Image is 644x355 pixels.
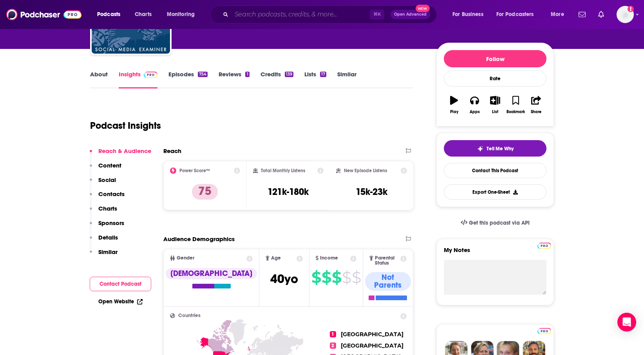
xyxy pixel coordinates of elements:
button: Show profile menu [617,6,634,23]
button: open menu [545,8,574,21]
a: Open Website [98,298,143,305]
img: Podchaser - Follow, Share and Rate Podcasts [6,7,81,22]
a: Episodes754 [168,70,208,88]
span: Tell Me Why [487,146,514,152]
p: 75 [192,184,218,200]
img: Podchaser Pro [537,243,551,249]
span: [GEOGRAPHIC_DATA] [341,342,403,349]
div: 17 [320,72,326,77]
button: tell me why sparkleTell Me Why [444,140,546,157]
span: 40 yo [270,271,298,287]
a: Pro website [537,327,551,334]
p: Reach & Audience [98,147,151,155]
div: Share [531,110,541,114]
button: Contacts [90,190,125,205]
button: open menu [161,8,205,21]
span: $ [311,271,321,284]
a: Credits139 [260,70,293,88]
span: Logged in as patiencebaldacci [617,6,634,23]
a: About [90,70,108,88]
button: Play [444,91,464,119]
a: Contact This Podcast [444,163,546,178]
button: Export One-Sheet [444,184,546,200]
span: For Podcasters [496,9,534,20]
label: My Notes [444,246,546,260]
a: Get this podcast via API [454,213,536,232]
button: Bookmark [505,91,526,119]
h2: Total Monthly Listens [261,168,305,173]
button: Content [90,162,121,176]
a: Similar [337,70,356,88]
span: Parental Status [375,256,399,266]
h1: Podcast Insights [90,120,161,132]
span: ⌘ K [370,9,384,20]
div: Rate [444,70,546,86]
button: Apps [464,91,485,119]
h2: Reach [163,147,181,155]
button: Social [90,176,116,191]
p: Social [98,176,116,184]
svg: Add a profile image [628,6,634,12]
span: Open Advanced [394,13,427,16]
button: Share [526,91,546,119]
button: Follow [444,50,546,67]
p: Sponsors [98,219,124,227]
div: 1 [245,72,249,77]
div: Bookmark [507,110,525,114]
button: open menu [92,8,130,21]
span: 2 [330,342,336,349]
a: Pro website [537,241,551,249]
img: Podchaser Pro [144,72,157,78]
span: Income [320,256,338,261]
h2: Audience Demographics [163,235,235,243]
p: Details [98,234,118,241]
a: Lists17 [304,70,326,88]
button: Contact Podcast [90,277,151,291]
span: [GEOGRAPHIC_DATA] [341,331,403,338]
button: Charts [90,205,117,219]
span: New [416,5,430,12]
div: 139 [285,72,293,77]
a: Reviews1 [219,70,249,88]
span: $ [352,271,361,284]
span: Age [271,256,281,261]
img: User Profile [617,6,634,23]
div: Search podcasts, credits, & more... [217,5,444,23]
a: Show notifications dropdown [595,8,607,21]
div: List [492,110,498,114]
span: More [551,9,564,20]
div: Not Parents [365,272,411,291]
a: InsightsPodchaser Pro [119,70,157,88]
h3: 121k-180k [268,186,309,198]
p: Charts [98,205,117,212]
span: Podcasts [97,9,120,20]
a: Charts [130,8,156,21]
h2: New Episode Listens [344,168,387,173]
a: Show notifications dropdown [575,8,589,21]
button: open menu [447,8,493,21]
p: Similar [98,248,118,256]
img: tell me why sparkle [477,146,483,152]
button: open menu [491,8,545,21]
button: Similar [90,248,118,263]
h3: 15k-23k [356,186,387,198]
input: Search podcasts, credits, & more... [232,8,370,21]
div: Play [450,110,458,114]
button: Reach & Audience [90,147,151,162]
span: $ [322,271,331,284]
span: $ [332,271,341,284]
button: List [485,91,505,119]
span: Gender [177,256,194,261]
span: $ [342,271,351,284]
div: Apps [470,110,480,114]
span: Charts [135,9,152,20]
button: Sponsors [90,219,124,234]
span: 1 [330,331,336,337]
p: Content [98,162,121,169]
p: Contacts [98,190,125,198]
img: Podchaser Pro [537,328,551,334]
div: 754 [198,72,208,77]
button: Open AdvancedNew [391,10,430,19]
button: Details [90,234,118,248]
